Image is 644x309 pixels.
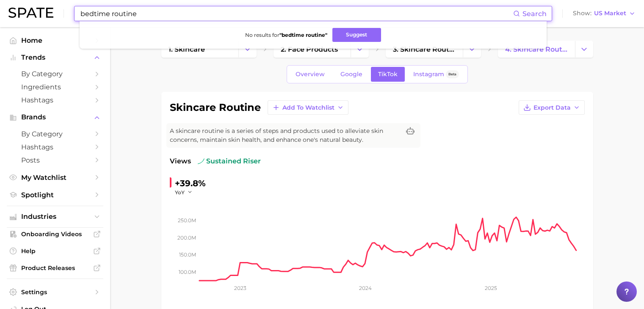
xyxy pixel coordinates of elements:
a: TikTok [371,67,405,82]
span: Beta [448,71,456,78]
tspan: 150.0m [179,251,196,258]
a: Posts [7,154,103,167]
tspan: 250.0m [178,217,196,223]
a: Spotlight [7,188,103,201]
span: sustained riser [198,156,261,166]
span: Hashtags [21,143,89,151]
span: Spotlight [21,191,89,199]
a: Hashtags [7,141,103,154]
tspan: 200.0m [177,234,196,240]
a: Home [7,34,103,47]
span: My Watchlist [21,174,89,182]
strong: " bedtime routine " [279,32,327,38]
a: Help [7,245,103,257]
span: Google [340,71,362,78]
span: Overview [296,71,325,78]
span: US Market [594,11,626,16]
span: YoY [175,189,185,196]
button: Brands [7,111,103,124]
tspan: 2024 [359,285,371,291]
span: Help [21,247,89,255]
span: Ingredients [21,83,89,91]
button: Suggest [332,28,381,42]
button: Trends [7,51,103,64]
div: +39.8% [175,177,206,190]
span: TikTok [378,71,398,78]
button: Change Category [351,41,369,58]
img: SPATE [8,8,53,18]
a: Overview [288,67,332,82]
span: Views [170,156,191,166]
h1: skincare routine [170,102,261,113]
span: 3. skincare routines [393,45,456,53]
button: YoY [175,189,193,196]
a: Ingredients [7,80,103,94]
span: 4. skincare routine [505,45,568,53]
span: Product Releases [21,264,89,272]
a: Hashtags [7,94,103,107]
span: No results for [245,32,327,38]
span: 2. face products [281,45,338,53]
span: Industries [21,213,89,221]
a: Settings [7,286,103,298]
span: Hashtags [21,96,89,104]
tspan: 2023 [234,285,246,291]
span: Add to Watchlist [282,104,334,111]
button: Industries [7,210,103,223]
a: 1. skincare [161,41,238,58]
span: Trends [21,54,89,61]
img: sustained riser [198,158,205,165]
a: Product Releases [7,262,103,274]
button: Add to Watchlist [268,100,348,115]
span: Instagram [413,71,444,78]
span: Show [573,11,591,16]
a: 2. face products [274,41,351,58]
a: My Watchlist [7,171,103,184]
a: Onboarding Videos [7,228,103,240]
button: Change Category [575,41,593,58]
a: Google [333,67,370,82]
span: Posts [21,156,89,164]
a: 4. skincare routine [498,41,575,58]
tspan: 2025 [484,285,497,291]
span: A skincare routine is a series of steps and products used to alleviate skin concerns, maintain sk... [170,127,400,144]
span: Brands [21,113,89,121]
span: Search [522,10,547,18]
span: 1. skincare [169,45,205,53]
span: by Category [21,130,89,138]
span: Onboarding Videos [21,230,89,238]
tspan: 100.0m [179,269,196,275]
button: Change Category [238,41,257,58]
span: Export Data [533,104,571,111]
a: by Category [7,127,103,141]
button: Export Data [519,100,585,115]
span: by Category [21,70,89,78]
button: Change Category [463,41,481,58]
a: 3. skincare routines [386,41,463,58]
button: ShowUS Market [571,8,638,19]
span: Home [21,36,89,44]
a: InstagramBeta [406,67,466,82]
input: Search here for a brand, industry, or ingredient [80,6,513,21]
span: Settings [21,288,89,296]
a: by Category [7,67,103,80]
